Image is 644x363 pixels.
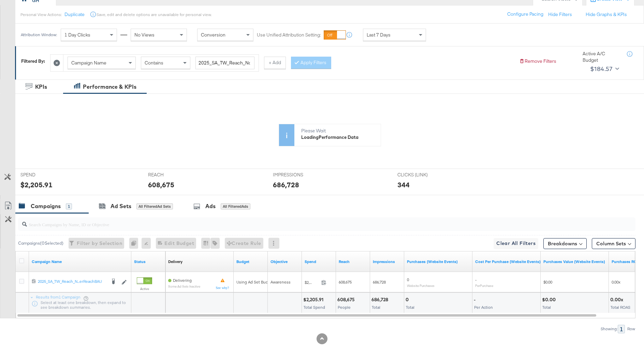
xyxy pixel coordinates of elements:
[20,12,62,17] div: Personal View Actions:
[338,305,351,310] span: People
[502,8,548,20] button: Configure Pacing
[32,259,129,264] a: Your campaign name.
[173,278,192,283] span: Delivering
[168,259,182,264] div: Delivery
[475,277,477,282] span: -
[407,284,435,288] sub: Website Purchases
[367,32,391,38] span: Last 7 Days
[64,11,85,18] button: Duplicate
[587,63,620,74] button: $184.57
[611,305,630,310] span: Total ROAS
[543,238,587,249] button: Breakdowns
[205,202,216,210] div: Ads
[542,305,551,310] span: Total
[496,239,536,248] span: Clear All Filters
[136,203,173,209] div: All Filtered Ad Sets
[590,64,613,74] div: $184.57
[519,58,556,64] button: Remove Filters
[372,305,380,310] span: Total
[373,259,401,264] a: The number of times your ad was served. On mobile apps an ad is counted as served the first time ...
[407,277,409,282] span: 0
[373,279,386,285] span: 686,728
[627,326,635,331] div: Row
[195,57,254,69] input: Enter a search term
[371,296,390,303] div: 686,728
[494,238,538,249] button: Clear All Filters
[270,259,299,264] a: Your campaign's objective.
[264,57,286,69] button: + Add
[31,202,61,210] div: Campaigns
[38,279,106,284] div: 2025_SA_TW_Reach_N...erReachBAU
[548,11,572,18] button: Hide Filters
[134,259,163,264] a: Shows the current state of your Ad Campaign.
[66,203,72,209] div: 1
[71,60,106,66] span: Campaign Name
[305,280,319,285] span: $2,205.91
[257,32,321,38] label: Use Unified Attribution Setting:
[64,32,90,38] span: 1 Day Clicks
[97,12,211,17] div: Save, edit and delete options are unavailable for personal view.
[339,279,352,285] span: 608,675
[474,305,493,310] span: Per Action
[111,202,131,210] div: Ad Sets
[600,326,618,331] div: Showing:
[134,32,155,38] span: No Views
[201,32,225,38] span: Conversion
[305,259,333,264] a: The total amount spent to date.
[168,285,200,288] sub: Some Ad Sets Inactive
[137,287,152,291] label: Active
[407,259,470,264] a: The number of times a purchase was made tracked by your Custom Audience pixel on your website aft...
[168,259,182,264] a: Reflects the ability of your Ad Campaign to achieve delivery based on ad states, schedule and bud...
[618,325,625,333] div: 1
[303,296,325,303] div: $2,205.91
[236,259,265,264] a: The maximum amount you're willing to spend on your ads, on average each day or over the lifetime ...
[543,279,552,285] span: $0.00
[592,238,635,249] button: Column Sets
[406,296,411,303] div: 0
[339,259,367,264] a: The number of people your ad was served to.
[21,58,45,64] div: Filtered By:
[270,279,291,285] span: Awareness
[83,83,136,91] div: Performance & KPIs
[406,305,414,310] span: Total
[27,215,579,228] input: Search Campaigns by Name, ID or Objective
[542,296,558,303] div: $0.00
[18,240,63,246] div: Campaigns ( 0 Selected)
[145,60,163,66] span: Contains
[612,279,620,285] span: 0.00x
[586,11,627,18] button: Hide Graphs & KPIs
[475,284,493,288] sub: Per Purchase
[475,259,541,264] a: The average cost for each purchase tracked by your Custom Audience pixel on your website after pe...
[20,32,57,37] div: Attribution Window:
[610,296,625,303] div: 0.00x
[337,296,357,303] div: 608,675
[583,50,620,63] div: Active A/C Budget
[474,296,478,303] div: -
[543,259,606,264] a: The total value of the purchase actions tracked by your Custom Audience pixel on your website aft...
[221,203,250,209] div: All Filtered Ads
[38,279,106,286] a: 2025_SA_TW_Reach_N...erReachBAU
[304,305,325,310] span: Total Spend
[35,83,47,91] div: KPIs
[236,279,274,285] div: Using Ad Set Budget
[129,238,142,249] div: 0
